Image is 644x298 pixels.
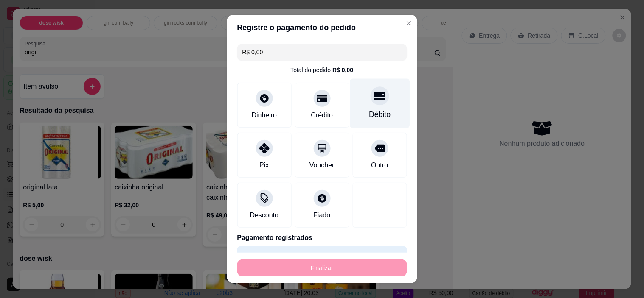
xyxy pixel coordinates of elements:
p: Pagamento registrados [237,233,407,243]
div: Total do pedido [290,66,353,74]
div: Voucher [309,160,335,170]
div: Outro [371,160,388,170]
button: Close [402,17,416,30]
div: Desconto [250,210,279,220]
div: Fiado [313,210,330,220]
div: R$ 0,00 [332,66,353,74]
div: Dinheiro [252,110,277,120]
header: Registre o pagamento do pedido [227,15,417,40]
div: Pix [259,160,269,170]
div: Débito [369,109,391,120]
div: Crédito [311,110,333,120]
input: Ex.: hambúrguer de cordeiro [242,44,402,61]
